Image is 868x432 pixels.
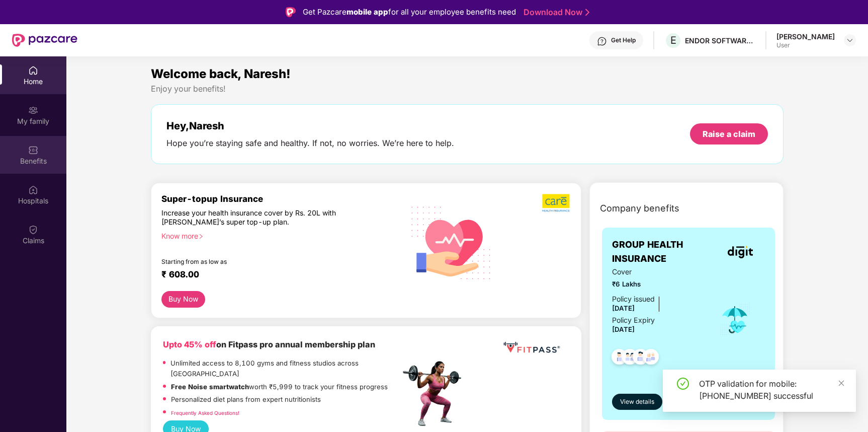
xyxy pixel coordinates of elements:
img: svg+xml;base64,PHN2ZyB4bWxucz0iaHR0cDovL3d3dy53My5vcmcvMjAwMC9zdmciIHhtbG5zOnhsaW5rPSJodHRwOi8vd3... [403,193,499,291]
p: Unlimited access to 8,100 gyms and fitness studios across [GEOGRAPHIC_DATA] [170,358,400,379]
b: Upto 45% off [163,339,216,349]
b: on Fitpass pro annual membership plan [163,339,375,349]
span: right [198,234,204,239]
img: svg+xml;base64,PHN2ZyBpZD0iQmVuZWZpdHMiIHhtbG5zPSJodHRwOi8vd3d3LnczLm9yZy8yMDAwL3N2ZyIgd2lkdGg9Ij... [28,145,38,155]
div: Raise a claim [703,128,755,139]
a: Frequently Asked Questions! [171,410,239,416]
span: [DATE] [612,325,635,333]
img: Stroke [585,7,589,18]
img: Logo [286,7,296,17]
img: svg+xml;base64,PHN2ZyB3aWR0aD0iMjAiIGhlaWdodD0iMjAiIHZpZXdCb3g9IjAgMCAyMCAyMCIgZmlsbD0ibm9uZSIgeG... [28,105,38,115]
div: Hope you’re staying safe and healthy. If not, no worries. We’re here to help. [166,138,454,149]
img: svg+xml;base64,PHN2ZyB4bWxucz0iaHR0cDovL3d3dy53My5vcmcvMjAwMC9zdmciIHdpZHRoPSI0OC45NDMiIGhlaWdodD... [628,346,653,371]
div: ₹ 608.00 [161,269,390,281]
div: OTP validation for mobile: [PHONE_NUMBER] successful [699,378,844,402]
span: check-circle [677,378,689,390]
span: Company benefits [600,201,679,215]
a: Download Now [524,7,586,18]
div: Starting from as low as [161,258,358,265]
div: [PERSON_NAME] [776,32,835,41]
div: Know more [161,232,394,239]
img: svg+xml;base64,PHN2ZyBpZD0iRHJvcGRvd24tMzJ4MzIiIHhtbG5zPSJodHRwOi8vd3d3LnczLm9yZy8yMDAwL3N2ZyIgd2... [846,36,854,44]
div: User [776,41,835,49]
div: Policy Expiry [612,315,655,326]
div: ENDOR SOFTWARE PRIVATE LIMITED [685,36,755,45]
img: New Pazcare Logo [12,34,77,47]
strong: mobile app [346,7,388,17]
p: worth ₹5,999 to track your fitness progress [171,382,388,392]
span: close [838,380,845,387]
span: ₹6 Lakhs [612,279,705,290]
span: E [670,34,676,46]
img: svg+xml;base64,PHN2ZyBpZD0iSGVscC0zMngzMiIgeG1sbnM9Imh0dHA6Ly93d3cudzMub3JnLzIwMDAvc3ZnIiB3aWR0aD... [597,36,607,46]
strong: Free Noise smartwatch [171,383,249,391]
img: svg+xml;base64,PHN2ZyBpZD0iSG9zcGl0YWxzIiB4bWxucz0iaHR0cDovL3d3dy53My5vcmcvMjAwMC9zdmciIHdpZHRoPS... [28,185,38,195]
div: Increase your health insurance cover by Rs. 20L with [PERSON_NAME]’s super top-up plan. [161,208,357,227]
span: View details [620,397,654,407]
div: Hey, Naresh [166,120,454,132]
div: Super-topup Insurance [161,193,400,204]
p: Personalized diet plans from expert nutritionists [171,394,321,405]
img: icon [719,303,751,336]
span: Cover [612,266,705,277]
div: Get Pazcare for all your employee benefits need [303,6,516,18]
div: Get Help [611,36,636,44]
div: Enjoy your benefits! [151,84,784,94]
span: [DATE] [612,304,635,312]
img: svg+xml;base64,PHN2ZyB4bWxucz0iaHR0cDovL3d3dy53My5vcmcvMjAwMC9zdmciIHdpZHRoPSI0OC45NDMiIGhlaWdodD... [607,346,632,371]
img: insurerLogo [728,246,753,258]
img: svg+xml;base64,PHN2ZyBpZD0iQ2xhaW0iIHhtbG5zPSJodHRwOi8vd3d3LnczLm9yZy8yMDAwL3N2ZyIgd2lkdGg9IjIwIi... [28,225,38,235]
img: svg+xml;base64,PHN2ZyB4bWxucz0iaHR0cDovL3d3dy53My5vcmcvMjAwMC9zdmciIHdpZHRoPSI0OC45NDMiIGhlaWdodD... [639,346,663,371]
img: b5dec4f62d2307b9de63beb79f102df3.png [542,193,571,212]
button: View details [612,394,662,410]
div: Policy issued [612,294,655,305]
img: fpp.png [400,358,470,429]
img: svg+xml;base64,PHN2ZyBpZD0iSG9tZSIgeG1sbnM9Imh0dHA6Ly93d3cudzMub3JnLzIwMDAvc3ZnIiB3aWR0aD0iMjAiIG... [28,65,38,76]
span: GROUP HEALTH INSURANCE [612,238,716,266]
img: svg+xml;base64,PHN2ZyB4bWxucz0iaHR0cDovL3d3dy53My5vcmcvMjAwMC9zdmciIHdpZHRoPSI0OC45MTUiIGhlaWdodD... [618,346,642,371]
img: fppp.png [501,338,562,357]
span: Welcome back, Naresh! [151,66,291,81]
button: Buy Now [161,291,205,308]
